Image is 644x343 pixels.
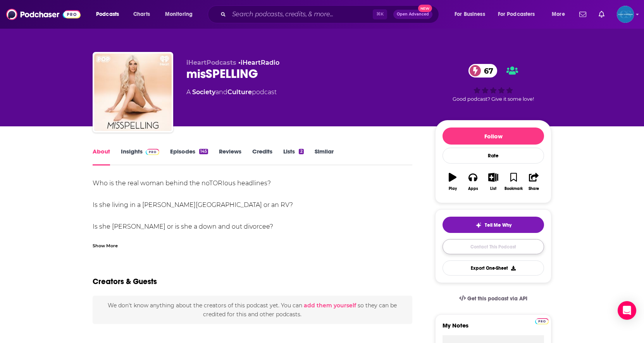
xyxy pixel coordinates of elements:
[93,148,110,165] a: About
[133,9,150,20] span: Charts
[443,168,463,196] button: Play
[443,239,544,254] a: Contact This Podcast
[535,318,549,324] img: Podchaser Pro
[455,9,485,20] span: For Business
[199,149,208,154] div: 145
[449,8,495,21] button: open menu
[443,322,544,335] label: My Notes
[165,9,193,20] span: Monitoring
[128,8,155,21] a: Charts
[535,317,549,324] a: Pro website
[524,168,544,196] button: Share
[485,222,511,228] span: Tell Me Why
[596,8,608,21] a: Show notifications dropdown
[121,148,159,165] a: InsightsPodchaser Pro
[418,5,432,12] span: New
[490,186,496,191] div: List
[186,59,236,66] span: iHeartPodcasts
[108,302,397,317] span: We don't know anything about the creators of this podcast yet . You can so they can be credited f...
[503,168,523,196] button: Bookmark
[576,8,589,21] a: Show notifications dropdown
[215,88,227,96] span: and
[186,88,277,97] div: A podcast
[552,9,565,20] span: More
[227,88,252,96] a: Culture
[453,96,534,102] span: Good podcast? Give it some love!
[299,149,303,154] div: 2
[304,302,356,309] button: add them yourself
[463,168,483,196] button: Apps
[252,148,272,165] a: Credits
[238,59,279,66] span: •
[443,148,544,164] div: Rate
[449,186,457,191] div: Play
[546,8,575,21] button: open menu
[475,222,482,228] img: tell me why sparkle
[443,260,544,276] button: Export One-Sheet
[468,64,497,78] a: 67
[468,186,478,191] div: Apps
[283,148,303,165] a: Lists2
[215,5,446,23] div: Search podcasts, credits, & more...
[229,8,373,21] input: Search podcasts, credits, & more...
[467,295,527,302] span: Get this podcast via API
[505,186,523,191] div: Bookmark
[315,148,334,165] a: Similar
[453,289,534,308] a: Get this podcast via API
[96,9,119,20] span: Podcasts
[435,59,551,107] div: 67Good podcast? Give it some love!
[6,7,81,22] img: Podchaser - Follow, Share and Rate Podcasts
[529,186,539,191] div: Share
[618,301,636,320] div: Open Intercom Messenger
[483,168,503,196] button: List
[493,8,546,21] button: open menu
[617,6,634,23] img: User Profile
[373,9,387,19] span: ⌘ K
[91,8,129,21] button: open menu
[93,277,157,286] h2: Creators & Guests
[476,64,497,78] span: 67
[241,59,279,66] a: iHeartRadio
[617,6,634,23] button: Show profile menu
[93,178,412,286] div: Who is the real woman behind the noTORIous headlines? Is she living in a [PERSON_NAME][GEOGRAPHIC...
[443,217,544,233] button: tell me why sparkleTell Me Why
[397,12,429,16] span: Open Advanced
[146,149,159,155] img: Podchaser Pro
[393,10,432,19] button: Open AdvancedNew
[498,9,535,20] span: For Podcasters
[94,53,172,131] img: misSPELLING
[192,88,215,96] a: Society
[617,6,634,23] span: Logged in as ClearyStrategies
[219,148,241,165] a: Reviews
[170,148,208,165] a: Episodes145
[160,8,203,21] button: open menu
[443,128,544,145] button: Follow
